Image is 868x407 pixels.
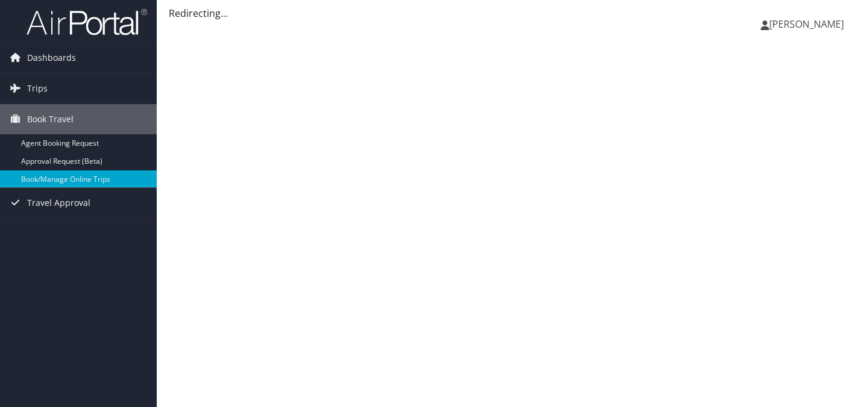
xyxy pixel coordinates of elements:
span: Travel Approval [27,188,90,218]
div: Redirecting... [169,6,856,20]
img: airportal-logo.png [27,8,147,36]
span: Book Travel [27,104,74,134]
span: [PERSON_NAME] [769,17,844,31]
a: [PERSON_NAME] [761,6,856,42]
span: Trips [27,73,48,104]
span: Dashboards [27,43,76,73]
